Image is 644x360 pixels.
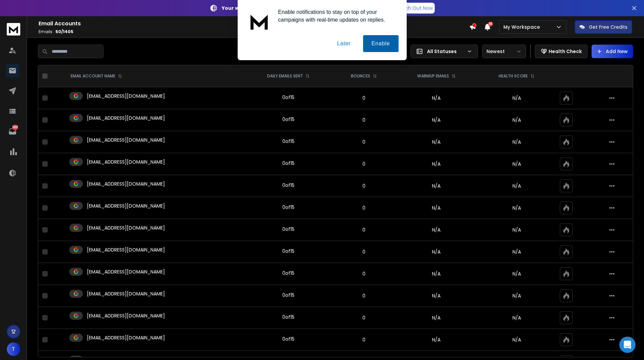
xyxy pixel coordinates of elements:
[337,226,391,233] p: 0
[337,205,391,211] p: 0
[87,115,165,121] p: [EMAIL_ADDRESS][DOMAIN_NAME]
[395,219,478,241] td: N/A
[282,160,294,167] div: 0 of 15
[395,131,478,153] td: N/A
[246,8,273,35] img: notification icon
[87,290,165,297] p: [EMAIL_ADDRESS][DOMAIN_NAME]
[337,117,391,123] p: 0
[499,73,528,79] p: HEALTH SCORE
[395,263,478,285] td: N/A
[395,109,478,131] td: N/A
[482,139,552,145] p: N/A
[282,182,294,189] div: 0 of 15
[87,268,165,275] p: [EMAIL_ADDRESS][DOMAIN_NAME]
[282,336,294,342] div: 0 of 15
[282,270,294,277] div: 0 of 15
[87,93,165,99] p: [EMAIL_ADDRESS][DOMAIN_NAME]
[337,161,391,167] p: 0
[395,241,478,263] td: N/A
[337,314,391,321] p: 0
[282,94,294,101] div: 0 of 15
[337,292,391,299] p: 0
[395,329,478,351] td: N/A
[87,334,165,341] p: [EMAIL_ADDRESS][DOMAIN_NAME]
[482,117,552,123] p: N/A
[87,202,165,209] p: [EMAIL_ADDRESS][DOMAIN_NAME]
[337,336,391,343] p: 0
[351,73,370,79] p: BOUNCES
[7,342,20,356] button: T
[87,312,165,319] p: [EMAIL_ADDRESS][DOMAIN_NAME]
[619,337,636,353] div: Open Intercom Messenger
[87,224,165,231] p: [EMAIL_ADDRESS][DOMAIN_NAME]
[395,285,478,307] td: N/A
[482,226,552,233] p: N/A
[395,153,478,175] td: N/A
[363,35,399,52] button: Enable
[482,183,552,189] p: N/A
[482,270,552,277] p: N/A
[337,139,391,145] p: 0
[482,248,552,255] p: N/A
[337,270,391,277] p: 0
[282,204,294,211] div: 0 of 15
[87,181,165,187] p: [EMAIL_ADDRESS][DOMAIN_NAME]
[329,35,359,52] button: Later
[395,307,478,329] td: N/A
[282,292,294,298] div: 0 of 15
[282,248,294,255] div: 0 of 15
[6,125,19,138] a: 1430
[482,336,552,343] p: N/A
[282,138,294,145] div: 0 of 15
[482,95,552,101] p: N/A
[417,73,449,79] p: WARMUP EMAILS
[395,197,478,219] td: N/A
[395,175,478,197] td: N/A
[482,161,552,167] p: N/A
[482,292,552,299] p: N/A
[71,73,122,79] div: EMAIL ACCOUNT NAME
[13,125,18,130] p: 1430
[337,95,391,101] p: 0
[337,248,391,255] p: 0
[482,314,552,321] p: N/A
[282,116,294,123] div: 0 of 15
[87,137,165,143] p: [EMAIL_ADDRESS][DOMAIN_NAME]
[337,183,391,189] p: 0
[282,314,294,320] div: 0 of 15
[87,159,165,165] p: [EMAIL_ADDRESS][DOMAIN_NAME]
[87,246,165,253] p: [EMAIL_ADDRESS][DOMAIN_NAME]
[273,8,399,24] div: Enable notifications to stay on top of your campaigns with real-time updates on replies.
[282,226,294,233] div: 0 of 15
[267,73,303,79] p: DAILY EMAILS SENT
[482,205,552,211] p: N/A
[395,87,478,109] td: N/A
